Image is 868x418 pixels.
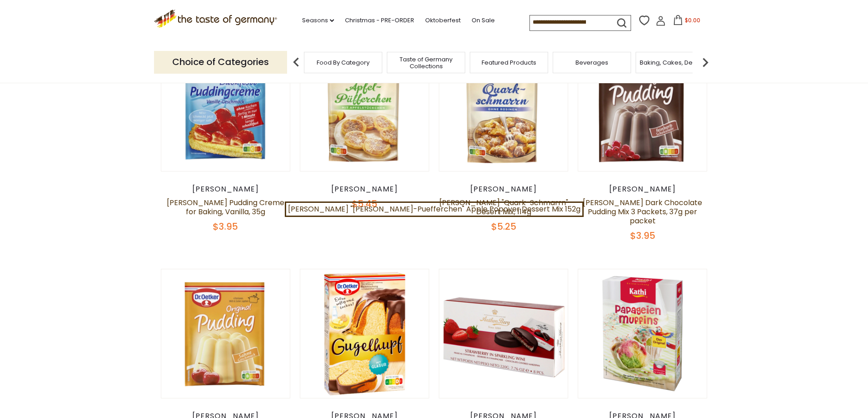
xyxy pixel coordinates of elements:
[472,15,495,25] a: On Sale
[439,185,569,194] div: [PERSON_NAME]
[439,197,568,217] a: [PERSON_NAME] "Quark-Schmarrn" Desert Mix, 114g
[300,269,429,398] img: Dr. Oetker Classic Gugelhupf Cake with Glaze Baking Mix, 13.6 oz
[302,15,334,25] a: Seasons
[640,59,710,66] a: Baking, Cakes, Desserts
[285,201,584,217] a: [PERSON_NAME] "[PERSON_NAME]-Puefferchen" Apple Popover Dessert Mix 152g
[300,185,430,194] div: [PERSON_NAME]
[491,220,516,233] span: $5.25
[300,42,429,171] img: Dr. Oetker "Apfel-Puefferchen" Apple Popover Dessert Mix 152g
[167,197,284,217] a: [PERSON_NAME] Pudding Creme for Baking, Vanilla, 35g
[583,197,702,226] a: [PERSON_NAME] Dark Chocolate Pudding Mix 3 Packets, 37g per packet
[154,51,287,73] p: Choice of Categories
[439,42,568,171] img: Dr. Oetker "Quark-Schmarrn" Desert Mix, 114g
[161,42,290,171] img: Dr. Oetker Pudding Creme for Baking, Vanilla, 35g
[390,56,462,70] a: Taste of Germany Collections
[317,59,370,66] a: Food By Category
[213,220,238,233] span: $3.95
[161,269,290,398] img: Dr. Oetker Original Cream Pudding Mix 3 Packets, 37g per packet
[287,53,305,71] img: previous arrow
[161,185,291,194] div: [PERSON_NAME]
[575,59,608,66] a: Beverages
[630,229,655,242] span: $3.95
[482,59,536,66] a: Featured Products
[578,42,707,171] img: Dr. Oetker Dark Chocolate Pudding Mix 3 Packets, 37g per packet
[578,185,708,194] div: [PERSON_NAME]
[425,15,461,25] a: Oktoberfest
[668,15,706,29] button: $0.00
[352,197,377,210] span: $5.45
[696,53,714,71] img: next arrow
[578,269,707,398] img: Kathi German "Parrot Muffin" Baking Mix, 16.2 oz
[345,15,414,25] a: Christmas - PRE-ORDER
[685,16,700,24] span: $0.00
[439,269,568,398] img: Anthon Berg "Strawberry in Champagne" Chocolate Covered Marzipan Medallions, 7.8 oz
